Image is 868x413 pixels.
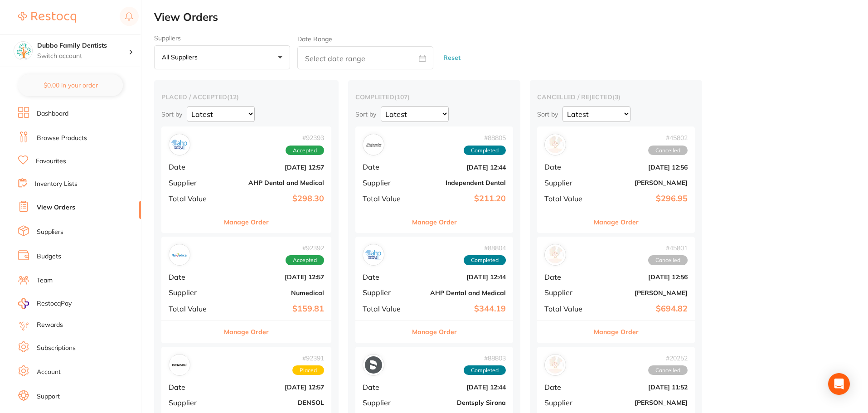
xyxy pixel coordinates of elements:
span: Total Value [363,305,408,313]
b: $211.20 [415,194,506,204]
button: $0.00 in your order [18,74,123,96]
b: [DATE] 12:57 [225,384,324,391]
b: [DATE] 12:57 [225,164,324,171]
h2: cancelled / rejected ( 3 ) [537,93,695,101]
span: # 88803 [464,355,506,362]
span: Completed [464,365,506,375]
b: $298.30 [225,194,324,204]
a: View Orders [37,203,75,212]
b: [PERSON_NAME] [597,399,688,406]
h2: completed ( 107 ) [355,93,513,101]
span: Total Value [544,194,590,203]
span: Supplier [544,288,590,296]
a: Inventory Lists [35,180,78,189]
span: # 45802 [648,134,688,141]
div: AHP Dental and Medical#92393AcceptedDate[DATE] 12:57SupplierAHP Dental and MedicalTotal Value$298... [161,126,331,233]
a: Restocq Logo [18,7,76,28]
span: Supplier [544,398,590,407]
span: RestocqPay [37,299,72,308]
img: Independent Dental [365,136,382,153]
span: Completed [464,255,506,265]
button: Manage Order [224,211,269,233]
a: Team [37,276,53,285]
label: Date Range [297,35,332,43]
a: Browse Products [37,134,87,143]
b: [PERSON_NAME] [597,289,688,296]
span: # 88804 [464,244,506,252]
a: Rewards [37,321,63,330]
b: [DATE] 12:57 [225,273,324,281]
img: Restocq Logo [18,12,76,23]
img: AHP Dental and Medical [171,136,188,153]
span: Date [544,273,590,281]
span: Accepted [286,255,324,265]
span: Date [363,383,408,391]
input: Select date range [297,46,433,69]
span: Date [169,383,218,391]
b: [DATE] 12:44 [415,384,506,391]
button: Manage Order [412,211,457,233]
button: All suppliers [154,45,290,70]
p: Sort by [355,110,376,118]
h2: View Orders [154,11,868,24]
span: Supplier [169,398,218,407]
span: Date [169,163,218,171]
span: Supplier [363,179,408,187]
b: Numedical [225,289,324,296]
p: Switch account [37,52,129,61]
button: Manage Order [412,321,457,343]
span: Supplier [544,179,590,187]
span: Supplier [363,288,408,296]
span: Date [169,273,218,281]
b: $159.81 [225,304,324,314]
span: Date [544,383,590,391]
span: Total Value [544,305,590,313]
div: Open Intercom Messenger [828,373,850,395]
img: RestocqPay [18,298,29,309]
span: Total Value [169,305,218,313]
a: Favourites [36,157,66,166]
img: DENSOL [171,356,188,374]
span: Supplier [169,179,218,187]
h4: Dubbo Family Dentists [37,41,129,50]
span: # 92392 [286,244,324,252]
button: Manage Order [594,321,639,343]
label: Suppliers [154,34,290,42]
span: Total Value [363,194,408,203]
b: [DATE] 12:44 [415,164,506,171]
a: RestocqPay [18,298,72,309]
b: DENSOL [225,399,324,406]
span: Completed [464,146,506,155]
span: Date [544,163,590,171]
div: Numedical#92392AcceptedDate[DATE] 12:57SupplierNumedicalTotal Value$159.81Manage Order [161,237,331,343]
b: [DATE] 12:56 [597,164,688,171]
b: $296.95 [597,194,688,204]
span: Supplier [169,288,218,296]
img: AHP Dental and Medical [365,246,382,263]
span: # 20252 [648,355,688,362]
span: # 92393 [286,134,324,141]
b: $344.19 [415,304,506,314]
a: Budgets [37,252,61,261]
b: [PERSON_NAME] [597,179,688,186]
span: Supplier [363,398,408,407]
b: [DATE] 11:52 [597,384,688,391]
span: # 92391 [292,355,324,362]
a: Account [37,368,61,377]
b: AHP Dental and Medical [225,179,324,186]
b: [DATE] 12:44 [415,273,506,281]
span: Total Value [169,194,218,203]
b: Independent Dental [415,179,506,186]
a: Support [37,392,60,401]
button: Manage Order [224,321,269,343]
a: Dashboard [37,109,68,118]
b: AHP Dental and Medical [415,289,506,296]
a: Suppliers [37,228,63,237]
p: Sort by [537,110,558,118]
span: # 45801 [648,244,688,252]
span: Date [363,163,408,171]
a: Subscriptions [37,344,76,353]
span: Cancelled [648,255,688,265]
p: Sort by [161,110,182,118]
img: Henry Schein Halas [547,246,564,263]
